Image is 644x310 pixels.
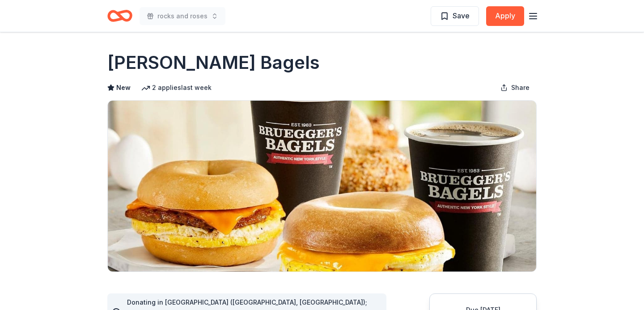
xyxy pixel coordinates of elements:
[116,82,131,93] span: New
[107,50,320,75] h1: [PERSON_NAME] Bagels
[157,11,208,21] span: rocks and roses
[108,101,536,272] img: Image for Bruegger's Bagels
[141,82,212,93] div: 2 applies last week
[140,7,225,25] button: rocks and roses
[493,79,537,97] button: Share
[453,10,470,21] span: Save
[431,6,479,26] button: Save
[511,82,530,93] span: Share
[486,6,524,26] button: Apply
[107,5,132,26] a: Home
